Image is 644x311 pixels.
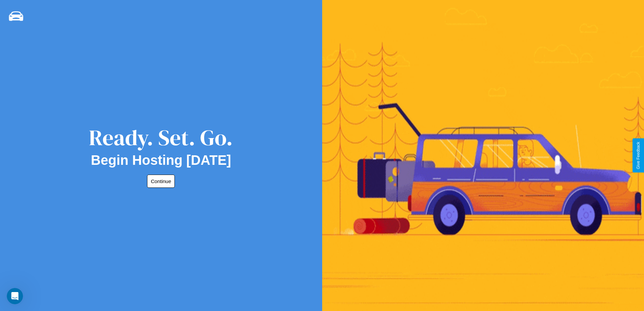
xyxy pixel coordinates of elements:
div: Ready. Set. Go. [89,123,233,153]
div: Give Feedback [636,142,641,169]
iframe: Intercom live chat [7,288,23,304]
h2: Begin Hosting [DATE] [91,153,231,168]
button: Continue [147,175,175,188]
